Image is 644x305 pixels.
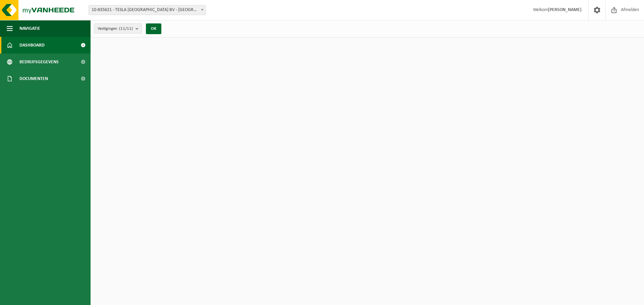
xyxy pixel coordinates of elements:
span: Documenten [19,70,48,87]
span: Bedrijfsgegevens [19,54,59,70]
count: (11/11) [119,26,133,31]
button: OK [146,23,161,34]
button: Vestigingen(11/11) [94,23,142,33]
span: Navigatie [19,20,40,37]
span: 10-835621 - TESLA BELGIUM BV - AARTSELAAR [89,5,206,15]
span: 10-835621 - TESLA BELGIUM BV - AARTSELAAR [89,5,206,15]
span: Dashboard [19,37,45,54]
strong: [PERSON_NAME] [548,7,582,12]
span: Vestigingen [98,24,133,34]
